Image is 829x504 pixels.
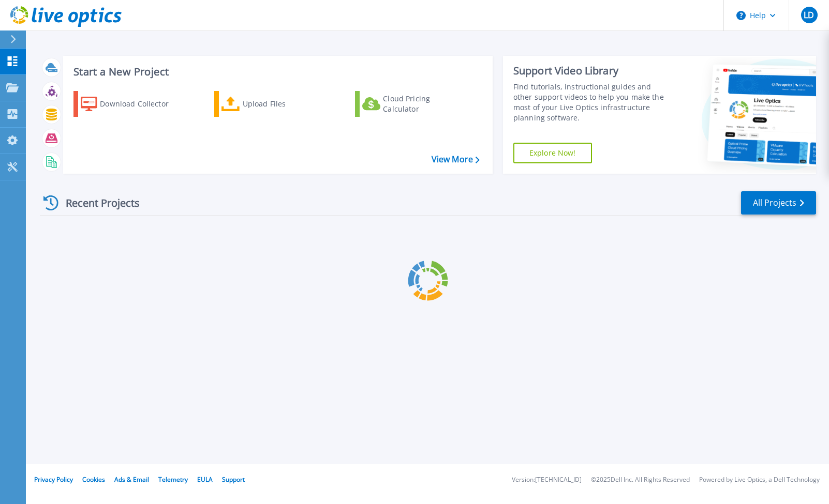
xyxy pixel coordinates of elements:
[513,143,592,163] a: Explore Now!
[355,91,470,117] a: Cloud Pricing Calculator
[114,475,149,484] a: Ads & Email
[699,477,820,483] li: Powered by Live Optics, a Dell Technology
[383,94,466,114] div: Cloud Pricing Calculator
[214,91,330,117] a: Upload Files
[73,91,189,117] a: Download Collector
[197,475,213,484] a: EULA
[513,82,671,123] div: Find tutorials, instructional guides and other support videos to help you make the most of your L...
[512,477,582,483] li: Version: [TECHNICAL_ID]
[73,66,479,78] h3: Start a New Project
[591,477,690,483] li: © 2025 Dell Inc. All Rights Reserved
[243,94,325,114] div: Upload Files
[432,155,480,164] a: View More
[513,64,671,78] div: Support Video Library
[158,475,188,484] a: Telemetry
[82,475,105,484] a: Cookies
[100,94,183,114] div: Download Collector
[741,191,816,215] a: All Projects
[222,475,245,484] a: Support
[40,190,154,216] div: Recent Projects
[804,11,814,19] span: LD
[34,475,73,484] a: Privacy Policy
